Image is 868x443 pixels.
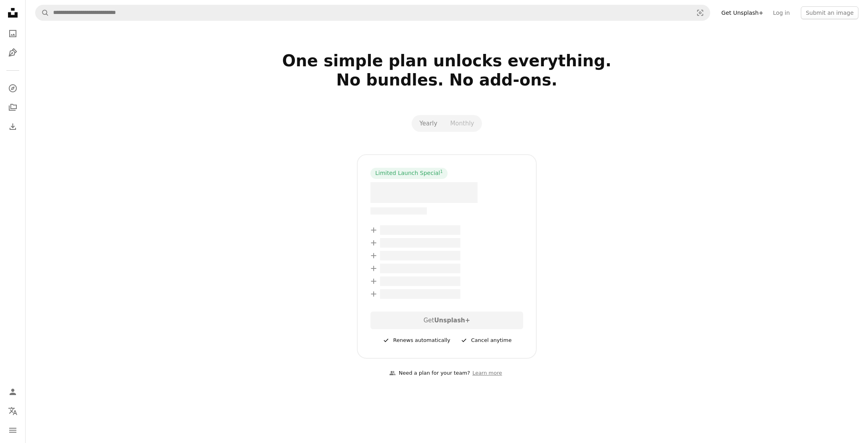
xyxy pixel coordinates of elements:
a: Get Unsplash+ [717,6,768,19]
a: Illustrations [5,45,21,61]
div: Get [370,312,523,329]
a: Collections [5,99,21,115]
a: Home — Unsplash [5,5,21,22]
button: Yearly [413,117,444,130]
span: – –––– –––– ––– ––– –––– –––– [380,276,460,286]
a: Learn more [470,367,504,380]
button: Menu [5,422,21,438]
form: Find visuals sitewide [35,5,710,21]
span: – –––– ––––. [370,182,478,203]
span: – –––– –––– ––– ––– –––– –––– [380,289,460,299]
a: Log in [768,6,794,19]
sup: 1 [440,169,443,174]
a: Explore [5,80,21,96]
a: Photos [5,26,21,42]
button: Language [5,403,21,419]
a: Download History [5,119,21,135]
button: Visual search [691,5,710,20]
span: – –––– –––– ––– ––– –––– –––– [380,225,460,235]
button: Search Unsplash [36,5,49,20]
div: Need a plan for your team? [389,369,470,377]
span: – –––– –––– ––– ––– –––– –––– [380,264,460,273]
span: –– –––– –––– –––– –– [370,207,427,215]
div: Cancel anytime [460,336,512,345]
div: Renews automatically [382,336,450,345]
button: Monthly [444,117,480,130]
span: – –––– –––– ––– ––– –––– –––– [380,251,460,260]
a: Log in / Sign up [5,384,21,400]
div: Limited Launch Special [370,168,448,179]
button: Submit an image [801,6,858,19]
strong: Unsplash+ [434,317,470,324]
h2: One simple plan unlocks everything. No bundles. No add-ons. [189,51,704,109]
a: 1 [438,169,444,177]
span: – –––– –––– ––– ––– –––– –––– [380,238,460,248]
